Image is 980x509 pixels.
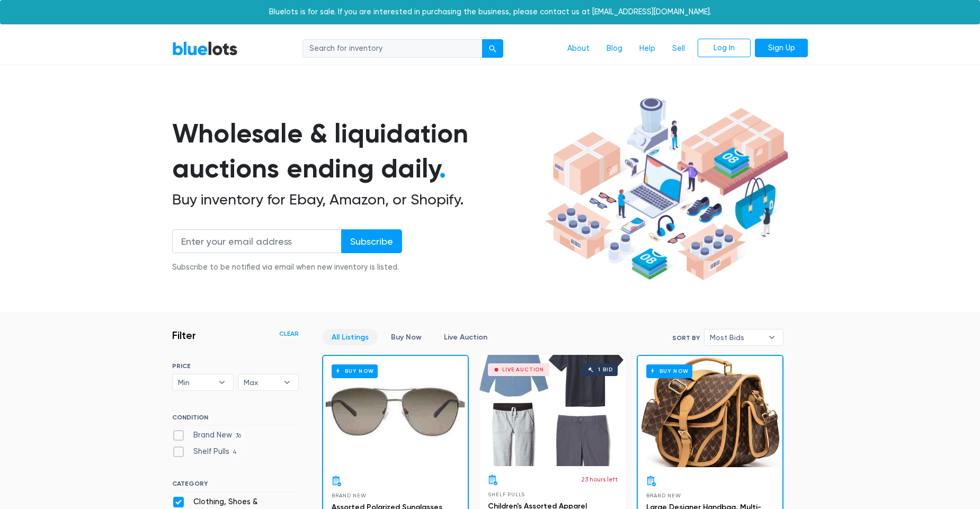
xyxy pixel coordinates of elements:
b: ▾ [276,374,298,390]
div: Live Auction [502,367,544,372]
a: Sign Up [755,39,808,58]
span: Max [244,374,279,390]
p: 23 hours left [581,475,618,484]
div: Subscribe to be notified via email when new inventory is listed. [172,262,402,273]
a: Clear [279,329,299,338]
a: Blog [598,39,631,59]
h2: Buy inventory for Ebay, Amazon, or Shopify. [172,191,541,209]
h3: Filter [172,329,196,342]
h6: PRICE [172,362,299,370]
div: 1 bid [598,367,612,372]
span: 4 [229,448,240,457]
a: Live Auction [435,329,496,345]
label: Sort By [672,333,700,343]
h6: CATEGORY [172,480,299,492]
h6: CONDITION [172,414,299,425]
a: Live Auction 1 bid [479,355,626,466]
a: All Listings [323,329,378,345]
span: Brand New [332,493,366,498]
h6: Buy Now [646,364,692,378]
img: hero-ee84e7d0318cb26816c560f6b4441b76977f77a177738b4e94f68c95b2b83dbb.png [541,93,792,285]
a: BlueLots [172,41,238,56]
a: Sell [664,39,693,59]
a: Log In [698,39,751,58]
span: Shelf Pulls [488,492,525,497]
a: Help [631,39,664,59]
label: Shelf Pulls [172,446,240,458]
a: About [559,39,598,59]
a: Buy Now [638,356,782,467]
span: Brand New [646,493,681,498]
input: Subscribe [341,229,402,253]
span: . [439,153,446,184]
h6: Buy Now [332,364,378,378]
label: Brand New [172,430,245,441]
a: Buy Now [382,329,431,345]
h1: Wholesale & liquidation auctions ending daily [172,116,541,186]
span: 36 [232,432,245,440]
span: Most Bids [710,329,763,345]
input: Search for inventory [302,39,483,58]
b: ▾ [761,329,783,345]
a: Buy Now [323,356,468,467]
span: Min [178,374,213,390]
b: ▾ [211,374,233,390]
input: Enter your email address [172,229,342,253]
